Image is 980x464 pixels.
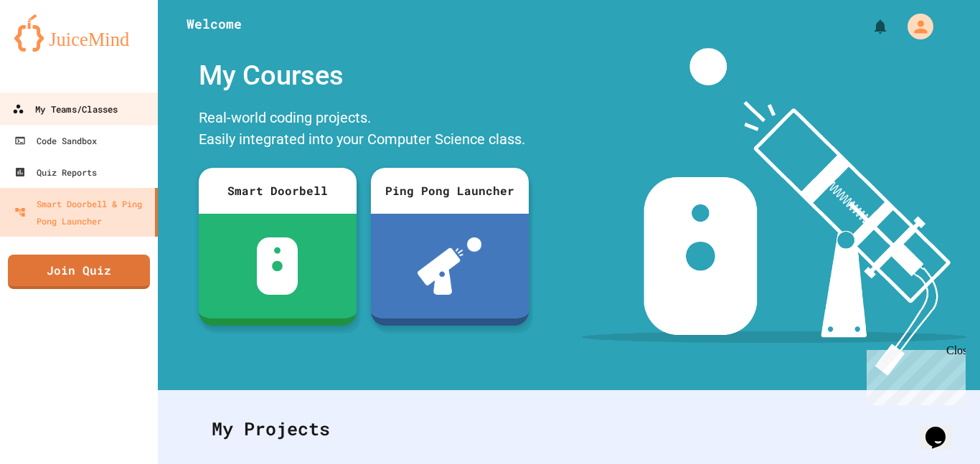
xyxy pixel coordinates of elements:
[418,237,481,295] img: ppl-with-ball.png
[861,344,966,405] iframe: chat widget
[892,10,937,43] div: My Account
[199,168,357,214] div: Smart Doorbell
[371,168,529,214] div: Ping Pong Launcher
[257,237,298,295] img: sdb-white.svg
[14,132,97,149] div: Code Sandbox
[197,401,941,457] div: My Projects
[192,48,536,103] div: My Courses
[6,6,99,91] div: Chat with us now!Close
[582,48,966,376] img: banner-image-my-projects.png
[845,14,892,39] div: My Notifications
[192,103,536,157] div: Real-world coding projects. Easily integrated into your Computer Science class.
[920,407,966,450] iframe: chat widget
[8,255,150,289] a: Join Quiz
[14,14,143,52] img: logo-orange.svg
[14,195,149,229] div: Smart Doorbell & Ping Pong Launcher
[14,164,97,181] div: Quiz Reports
[12,100,118,118] div: My Teams/Classes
